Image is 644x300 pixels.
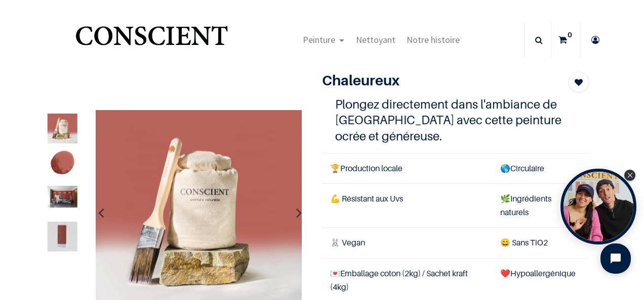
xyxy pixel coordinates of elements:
[492,228,589,258] td: ans TiO2
[560,169,636,244] div: Open Tolstoy widget
[492,183,589,227] td: Ingrédients naturels
[330,268,340,278] span: 💌
[551,22,580,58] a: 0
[330,193,403,204] span: 💪 Résistant aux Uvs
[73,20,230,60] img: Conscient
[335,96,576,144] h4: Plongez directement dans l'ambiance de [GEOGRAPHIC_DATA] avec cette peinture ocrée et généreuse.
[303,34,335,45] span: Peinture
[322,72,549,89] h1: Chaleureux
[73,20,230,60] a: Logo of Conscient
[322,153,492,183] td: Production locale
[492,153,589,183] td: Circulaire
[297,22,350,58] a: Peinture
[500,163,510,173] span: 🌎
[48,149,77,179] img: Product image
[560,169,636,244] div: Tolstoy bubble widget
[356,34,395,45] span: Nettoyant
[569,72,589,92] button: Add to wishlist
[407,34,460,45] span: Notre histoire
[592,235,639,282] iframe: Tidio Chat
[48,114,77,143] img: Product image
[500,193,510,204] span: 🌿
[575,76,583,88] span: Add to wishlist
[565,30,575,40] sup: 0
[560,169,636,244] div: Open Tolstoy
[500,237,516,247] span: 😄 S
[330,163,340,173] span: 🏆
[48,222,77,252] img: Product image
[624,170,635,181] div: Close Tolstoy widget
[48,185,77,207] img: Product image
[330,237,365,247] span: 🐰 Vegan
